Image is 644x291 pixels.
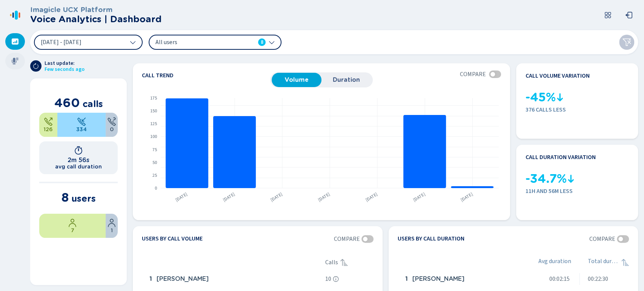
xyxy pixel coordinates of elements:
span: 10 [325,276,331,282]
span: 8 [61,190,69,205]
text: [DATE] [221,191,236,203]
text: 0 [155,185,157,191]
text: [DATE] [364,191,379,203]
span: Few seconds ago [45,66,85,72]
button: Clear filters [619,35,634,50]
div: Total duration [587,258,629,267]
span: -34.7% [525,172,566,186]
span: 7 [71,227,74,233]
span: Volume [275,77,318,83]
span: 126 [44,126,53,132]
span: Duration [325,77,367,83]
svg: box-arrow-left [625,11,633,19]
div: 12.5% [106,214,118,238]
div: Recordings [5,53,25,69]
svg: user-profile [68,218,77,227]
div: Calls [325,258,373,267]
span: calls [83,98,103,109]
span: 11h and 56m less [525,188,629,195]
div: 87.5% [39,214,106,238]
span: 8 [261,38,263,46]
h2: avg call duration [55,164,102,170]
span: Compare [334,236,360,242]
text: 175 [150,95,157,101]
svg: kpi-down [566,174,575,183]
text: [DATE] [269,191,284,203]
svg: chevron-down [269,39,275,45]
h4: Call trend [142,72,270,78]
text: [DATE] [459,191,474,203]
span: [PERSON_NAME] [412,276,464,282]
text: 50 [152,159,157,166]
span: 334 [76,126,87,132]
span: Calls [325,259,338,266]
span: All users [155,38,242,46]
svg: sortAscending [340,258,349,267]
svg: arrow-clockwise [33,63,39,69]
h4: Call duration variation [525,154,595,161]
button: Volume [272,73,321,87]
text: 150 [150,108,157,114]
span: 460 [54,95,80,110]
span: -45% [525,90,555,104]
span: 1 [405,276,408,282]
div: David Castillo [402,271,527,286]
span: Total duration [587,258,619,267]
span: Compare [460,71,486,78]
svg: dashboard-filled [11,38,19,45]
text: 25 [152,172,157,179]
h4: Users by call volume [142,235,203,243]
span: Last update: [45,60,85,66]
span: [DATE] - [DATE] [41,39,81,45]
button: Duration [321,73,371,87]
span: 1 [111,227,113,233]
span: 00:02:15 [549,276,570,282]
svg: unknown-call [107,117,116,126]
h4: Users by call duration [398,235,464,243]
svg: user-profile [107,218,116,227]
svg: kpi-down [555,93,564,102]
svg: timer [74,146,83,155]
svg: info-circle [333,276,339,282]
div: Sorted ascending, click to sort descending [621,258,630,267]
svg: chevron-down [130,39,136,45]
text: [DATE] [317,191,331,203]
span: 376 calls less [525,106,629,113]
svg: telephone-outbound [44,117,53,126]
text: [DATE] [174,191,189,203]
text: 100 [150,133,157,140]
div: 72.61% [57,113,106,137]
span: [PERSON_NAME] [157,276,209,282]
span: Compare [589,236,615,242]
span: 1 [149,276,152,282]
text: 75 [152,147,157,153]
text: [DATE] [412,191,426,203]
div: Dashboard [5,33,25,50]
svg: funnel-disabled [622,38,631,47]
div: 0% [106,113,118,137]
div: David Castillo [146,271,322,286]
span: 0 [110,126,114,132]
svg: telephone-inbound [77,117,86,126]
span: users [71,193,96,204]
h4: Call volume variation [525,72,589,79]
span: 00:22:30 [587,276,608,282]
svg: mic-fill [11,57,19,65]
div: 27.39% [39,113,57,137]
text: 125 [150,121,157,127]
svg: sortAscending [621,258,630,267]
h2: Voice Analytics | Dashboard [30,14,161,25]
button: [DATE] - [DATE] [34,35,143,50]
div: Sorted ascending, click to sort descending [340,258,349,267]
span: Avg duration [538,258,571,267]
h1: 2m 56s [68,156,89,164]
h3: Imagicle UCX Platform [30,6,161,14]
